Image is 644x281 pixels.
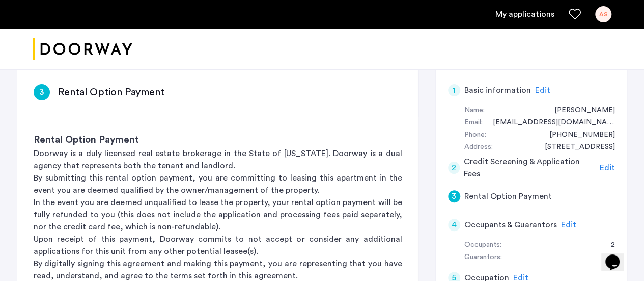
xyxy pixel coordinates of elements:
[600,164,615,172] span: Edit
[448,219,460,231] div: 4
[464,190,552,202] h5: Rental Option Payment
[601,240,634,271] iframe: chat widget
[464,105,485,117] div: Name:
[595,6,611,22] div: AS
[464,219,557,231] h5: Occupants & Guarantors
[544,105,615,117] div: Arjun Saluja
[34,84,50,100] div: 3
[464,141,493,154] div: Address:
[601,239,615,251] div: 2
[495,8,554,20] a: My application
[535,141,615,154] div: 5 Lakeville Court
[464,129,486,141] div: Phone:
[464,156,596,180] h5: Credit Screening & Application Fees
[448,84,460,96] div: 1
[464,84,531,96] h5: Basic information
[34,196,402,233] p: In the event you are deemed unqualified to lease the property, your rental option payment will be...
[34,233,402,258] p: Upon receipt of this payment, Doorway commits to not accept or consider any additional applicatio...
[448,190,460,202] div: 3
[34,172,402,196] p: By submitting this rental option payment, you are committing to leasing this apartment in the eve...
[600,251,615,264] div: 0
[34,133,402,147] h3: Rental Option Payment
[483,117,615,129] div: arjunsaluja1@gmail.com
[535,86,550,94] span: Edit
[464,251,502,264] div: Guarantors:
[569,8,581,20] a: Favorites
[448,162,460,174] div: 2
[464,117,483,129] div: Email:
[33,30,132,68] img: logo
[539,129,615,141] div: +15168401900
[561,221,576,229] span: Edit
[58,85,164,99] h3: Rental Option Payment
[464,239,501,251] div: Occupants:
[33,30,132,68] a: Cazamio logo
[34,147,402,172] p: Doorway is a duly licensed real estate brokerage in the State of [US_STATE]. Doorway is a dual ag...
